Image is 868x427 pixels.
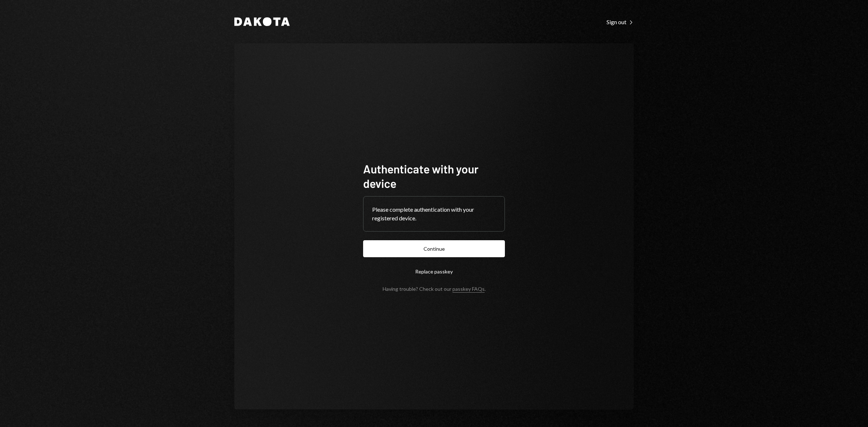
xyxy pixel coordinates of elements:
div: Please complete authentication with your registered device. [372,205,496,223]
button: Continue [363,240,505,257]
a: passkey FAQs [452,286,485,293]
div: Having trouble? Check out our . [383,286,486,292]
a: Sign out [607,18,634,26]
button: Replace passkey [363,263,505,280]
div: Sign out [607,18,634,26]
h1: Authenticate with your device [363,161,505,190]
